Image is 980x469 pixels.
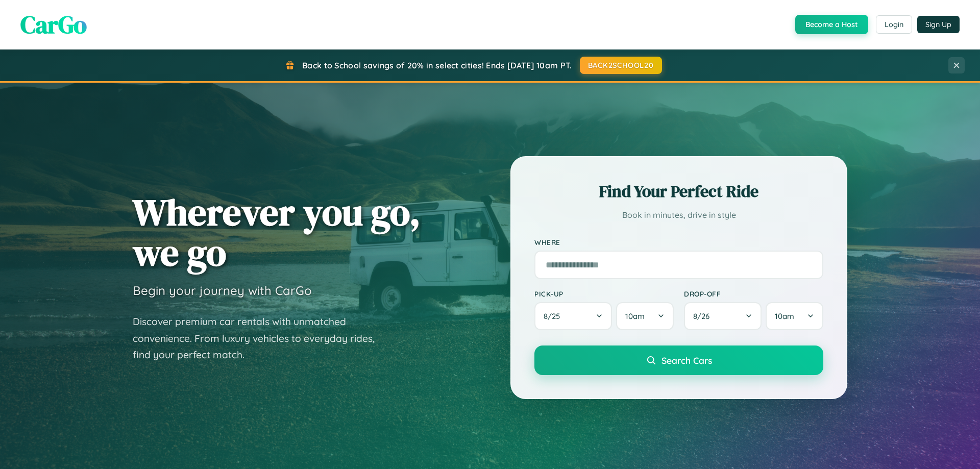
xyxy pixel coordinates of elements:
button: 10am [766,302,823,330]
p: Book in minutes, drive in style [534,208,823,223]
label: Drop-off [684,289,823,298]
button: 8/26 [684,302,762,330]
span: 8 / 25 [544,311,565,321]
span: Back to School savings of 20% in select cities! Ends [DATE] 10am PT. [302,60,572,70]
button: Become a Host [795,15,868,34]
label: Pick-up [534,289,674,298]
label: Where [534,238,823,246]
button: Login [876,15,912,34]
h1: Wherever you go, we go [133,192,421,273]
button: 8/25 [534,302,612,330]
button: BACK2SCHOOL20 [580,57,662,74]
button: Sign Up [917,16,960,33]
span: 10am [775,311,794,321]
h3: Begin your journey with CarGo [133,283,312,298]
button: Search Cars [534,345,823,375]
h2: Find Your Perfect Ride [534,180,823,203]
span: 8 / 26 [693,311,715,321]
button: 10am [616,302,674,330]
span: 10am [625,311,645,321]
span: Search Cars [661,355,712,366]
span: CarGo [20,8,87,41]
p: Discover premium car rentals with unmatched convenience. From luxury vehicles to everyday rides, ... [133,313,388,363]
